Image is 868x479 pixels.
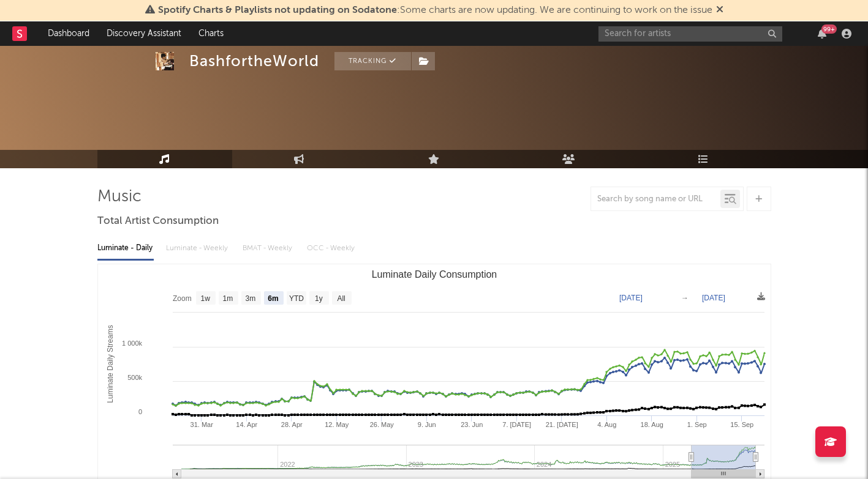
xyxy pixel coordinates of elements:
text: 4. Aug [597,421,616,428]
text: 1. Sep [687,421,706,428]
text: 12. May [325,421,349,428]
input: Search by song name or URL [591,195,720,204]
text: [DATE] [619,294,643,302]
text: 14. Apr [236,421,257,428]
input: Search for artists [598,26,782,42]
text: 6m [268,294,278,303]
div: BashfortheWorld [189,52,319,70]
div: 99 + [821,24,837,34]
text: 18. Aug [640,421,663,428]
text: 3m [245,294,255,303]
text: → [681,294,689,302]
text: YTD [289,294,303,303]
span: Spotify Charts & Playlists not updating on Sodatone [158,6,397,15]
span: : Some charts are now updating. We are continuing to work on the issue [158,6,712,15]
a: Charts [190,21,232,46]
span: Dismiss [716,6,723,15]
text: 23. Jun [461,421,483,428]
text: Luminate Daily Consumption [371,269,497,280]
text: 1m [222,294,233,303]
text: 28. Apr [281,421,302,428]
text: 26. May [369,421,394,428]
text: All [337,294,345,303]
a: Discovery Assistant [98,21,190,46]
text: 9. Jun [417,421,436,428]
text: 7. [DATE] [502,421,531,428]
text: 21. [DATE] [545,421,578,428]
text: 15. Sep [730,421,753,428]
a: Dashboard [39,21,98,46]
button: 99+ [818,29,826,39]
text: [DATE] [702,294,725,302]
text: 1y [315,294,323,303]
button: Tracking [334,52,411,70]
